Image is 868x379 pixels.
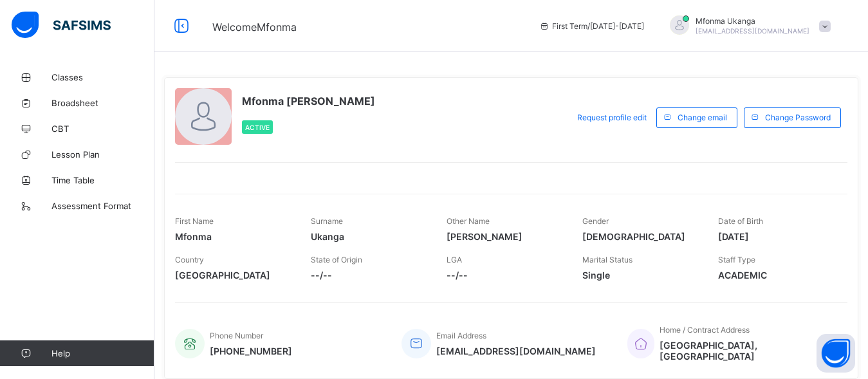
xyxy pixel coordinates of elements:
img: safsims [12,12,111,39]
span: LGA [447,255,462,264]
span: --/-- [311,270,427,281]
span: Change email [678,113,727,122]
span: Time Table [51,175,154,185]
span: Marital Status [582,255,633,264]
span: Change Password [765,113,831,122]
span: State of Origin [311,255,362,264]
span: Mfonma Ukanga [696,16,809,26]
span: Welcome Mfonma [212,21,297,33]
span: [DATE] [718,231,835,242]
span: Mfonma [PERSON_NAME] [242,95,375,107]
span: Ukanga [311,231,427,242]
span: CBT [51,124,154,134]
span: Gender [582,216,609,226]
span: Active [245,124,270,131]
span: Date of Birth [718,216,763,226]
div: Mfonma Ukanga [657,15,837,37]
span: session/term information [539,21,644,31]
span: Classes [51,72,154,82]
span: Country [175,255,204,264]
span: Surname [311,216,343,226]
span: Request profile edit [577,113,647,122]
span: ACADEMIC [718,270,835,281]
span: Phone Number [210,331,263,340]
span: Other Name [447,216,490,226]
span: Broadsheet [51,98,154,108]
span: First Name [175,216,214,226]
span: Email Address [436,331,486,340]
span: --/-- [447,270,563,281]
span: [PHONE_NUMBER] [210,346,292,356]
span: Assessment Format [51,201,154,211]
span: [PERSON_NAME] [447,231,563,242]
span: Single [582,270,699,281]
span: [GEOGRAPHIC_DATA] [175,270,291,281]
span: Help [51,348,154,358]
button: Open asap [817,334,855,373]
span: [EMAIL_ADDRESS][DOMAIN_NAME] [696,27,809,35]
span: Home / Contract Address [660,325,750,335]
span: Staff Type [718,255,755,264]
span: Mfonma [175,231,291,242]
span: Lesson Plan [51,149,154,160]
span: [GEOGRAPHIC_DATA], [GEOGRAPHIC_DATA] [660,340,835,362]
span: [EMAIL_ADDRESS][DOMAIN_NAME] [436,346,596,356]
span: [DEMOGRAPHIC_DATA] [582,231,699,242]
